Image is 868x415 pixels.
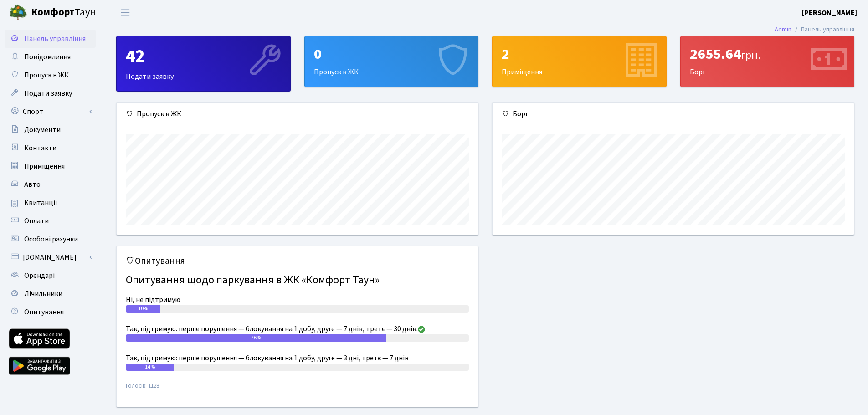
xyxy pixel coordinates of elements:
a: Спорт [5,102,96,121]
a: Квитанції [5,194,96,212]
div: Подати заявку [117,36,290,91]
span: Повідомлення [24,52,71,62]
span: Орендарі [24,271,55,281]
span: Контакти [24,143,56,153]
span: Приміщення [24,161,65,171]
div: Борг [681,36,854,87]
div: 42 [126,46,281,67]
a: 2Приміщення [492,36,667,87]
a: Приміщення [5,157,96,175]
div: Так, підтримую: перше порушення — блокування на 1 добу, друге — 3 дні, третє — 7 днів [126,353,469,364]
img: logo.png [9,4,27,22]
nav: breadcrumb [761,20,868,39]
a: Лічильники [5,285,96,303]
div: Пропуск в ЖК [305,36,478,87]
span: Подати заявку [24,88,72,98]
span: Лічильники [24,289,62,299]
a: [DOMAIN_NAME] [5,248,96,266]
div: Пропуск в ЖК [117,103,478,125]
small: Голосів: 1128 [126,382,469,398]
div: 0 [314,46,469,63]
span: Таун [31,5,96,20]
div: 10% [126,305,160,313]
div: 14% [126,364,174,371]
button: Переключити навігацію [114,5,137,20]
h5: Опитування [126,256,469,266]
span: Особові рахунки [24,234,78,244]
span: Квитанції [24,198,57,208]
h4: Опитування щодо паркування в ЖК «Комфорт Таун» [126,270,469,291]
b: [PERSON_NAME] [802,8,857,18]
div: Приміщення [493,36,666,87]
span: Панель управління [24,34,86,44]
a: Авто [5,175,96,194]
span: Опитування [24,307,64,317]
div: Ні, не підтримую [126,294,469,305]
span: Оплати [24,216,49,226]
a: Контакти [5,139,96,157]
span: Авто [24,179,41,190]
a: Admin [775,25,791,34]
span: Пропуск в ЖК [24,70,69,80]
div: Борг [493,103,854,125]
div: Так, підтримую: перше порушення — блокування на 1 добу, друге — 7 днів, третє — 30 днів. [126,323,469,334]
span: грн. [741,47,760,63]
a: Документи [5,121,96,139]
a: Панель управління [5,30,96,48]
li: Панель управління [791,25,854,35]
div: 2 [502,46,657,63]
a: [PERSON_NAME] [802,7,857,18]
a: Опитування [5,303,96,321]
a: Пропуск в ЖК [5,66,96,84]
a: Повідомлення [5,48,96,66]
span: Документи [24,125,61,135]
a: Оплати [5,212,96,230]
a: 0Пропуск в ЖК [304,36,479,87]
a: Особові рахунки [5,230,96,248]
div: 76% [126,334,386,342]
div: 2655.64 [690,46,845,63]
b: Комфорт [31,5,75,20]
a: Подати заявку [5,84,96,102]
a: Орендарі [5,266,96,285]
a: 42Подати заявку [116,36,291,92]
